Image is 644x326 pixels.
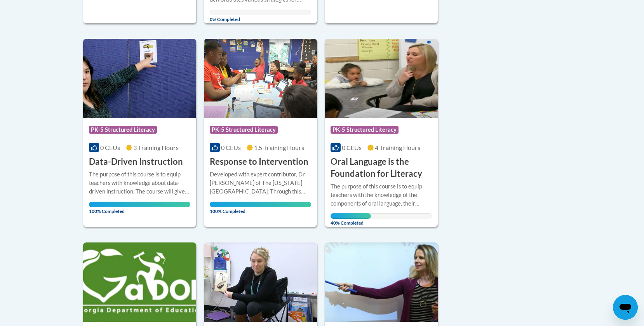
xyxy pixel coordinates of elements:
[89,170,190,196] div: The purpose of this course is to equip teachers with knowledge about data-driven instruction. The...
[89,126,157,134] span: PK-5 Structured Literacy
[254,144,304,151] span: 1.5 Training Hours
[83,39,196,118] img: Course Logo
[331,126,399,134] span: PK-5 Structured Literacy
[331,156,432,180] h3: Oral Language is the Foundation for Literacy
[325,39,438,227] a: Course LogoPK-5 Structured Literacy0 CEUs4 Training Hours Oral Language is the Foundation for Lit...
[83,242,196,322] img: Course Logo
[204,242,317,322] img: Course Logo
[331,213,371,226] span: 40% Completed
[89,156,183,168] h3: Data-Driven Instruction
[375,144,420,151] span: 4 Training Hours
[100,144,120,151] span: 0 CEUs
[89,202,190,207] div: Your progress
[89,202,190,214] span: 100% Completed
[210,202,311,214] span: 100% Completed
[325,242,438,322] img: Course Logo
[210,170,311,196] div: Developed with expert contributor, Dr. [PERSON_NAME] of The [US_STATE][GEOGRAPHIC_DATA]. Through ...
[342,144,362,151] span: 0 CEUs
[210,126,278,134] span: PK-5 Structured Literacy
[204,39,317,118] img: Course Logo
[204,39,317,227] a: Course LogoPK-5 Structured Literacy0 CEUs1.5 Training Hours Response to InterventionDeveloped wit...
[613,295,638,320] iframe: Button to launch messaging window
[210,202,311,207] div: Your progress
[325,39,438,118] img: Course Logo
[331,182,432,208] div: The purpose of this course is to equip teachers with the knowledge of the components of oral lang...
[331,213,371,219] div: Your progress
[133,144,179,151] span: 3 Training Hours
[210,156,308,168] h3: Response to Intervention
[221,144,241,151] span: 0 CEUs
[83,39,196,227] a: Course LogoPK-5 Structured Literacy0 CEUs3 Training Hours Data-Driven InstructionThe purpose of t...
